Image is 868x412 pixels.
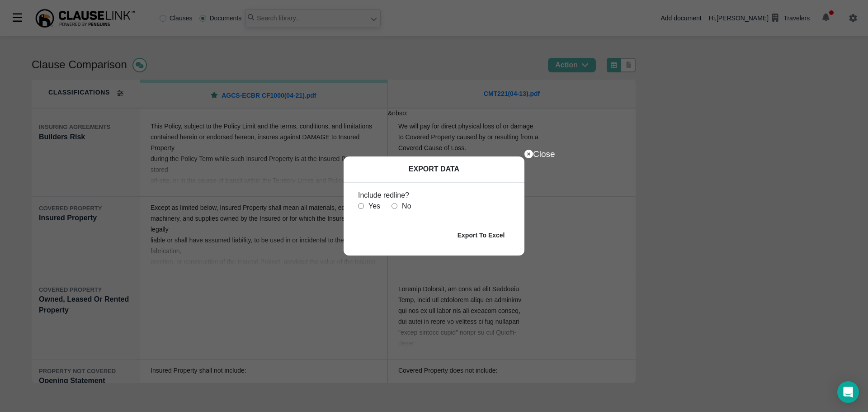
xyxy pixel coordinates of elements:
[368,201,380,212] div: Yes
[458,232,505,239] b: Export To Excel
[452,228,510,243] button: Export To Excel
[409,165,459,173] b: EXPORT DATA
[402,201,411,212] div: No
[358,190,510,212] div: Include redline?
[837,381,859,403] div: Open Intercom Messenger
